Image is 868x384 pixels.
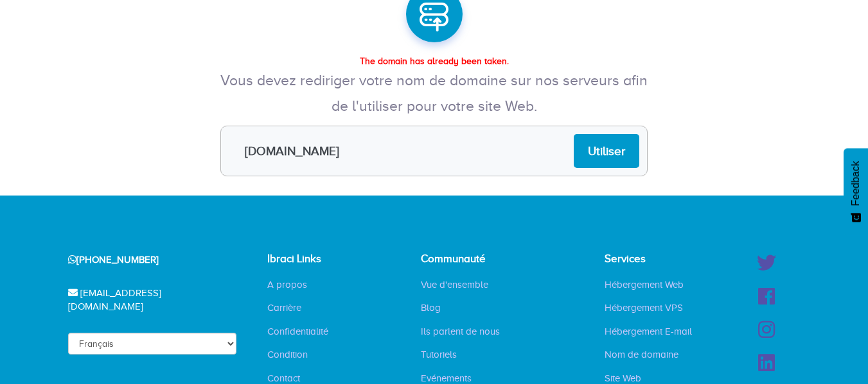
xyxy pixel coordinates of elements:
[258,348,317,361] a: Condition
[850,161,862,206] span: Feedback
[595,348,688,361] a: Nom de domaine
[421,253,509,265] h4: Communauté
[52,244,237,276] div: [PHONE_NUMBER]
[804,320,853,369] iframe: Drift Widget Chat Controller
[605,253,702,265] h4: Services
[411,348,466,361] a: Tutoriels
[411,278,498,291] a: Vue d'ensemble
[595,325,702,338] a: Hébergement E-mail
[258,278,317,291] a: A propos
[574,134,639,168] input: Utiliser
[220,126,648,176] input: Nom de domaine
[411,325,509,338] a: Ils parlent de nous
[844,148,868,235] button: Feedback - Afficher l’enquête
[595,278,693,291] a: Hébergement Web
[52,277,237,324] div: [EMAIL_ADDRESS][DOMAIN_NAME]
[360,56,509,66] strong: The domain has already been taken.
[595,301,693,314] a: Hébergement VPS
[258,301,311,314] a: Carrière
[411,301,450,314] a: Blog
[258,325,338,338] a: Confidentialité
[216,68,653,119] p: Vous devez rediriger votre nom de domaine sur nos serveurs afin de l'utiliser pour votre site Web.
[267,253,351,265] h4: Ibraci Links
